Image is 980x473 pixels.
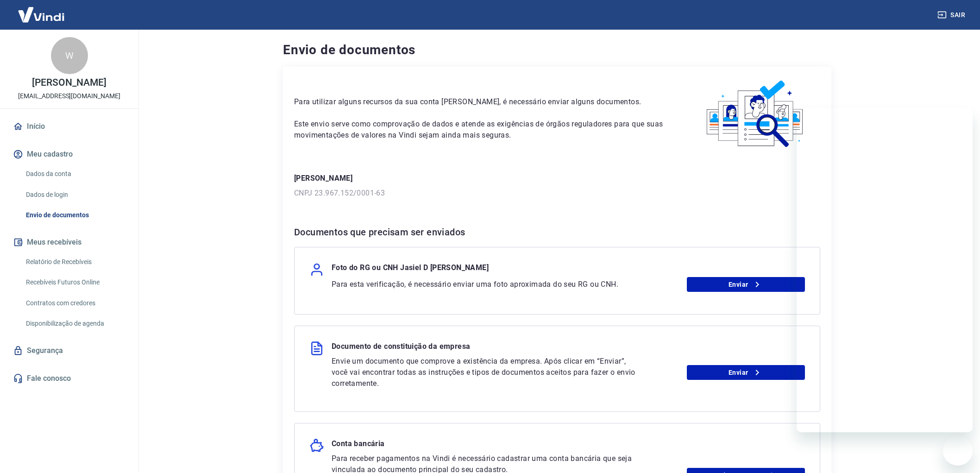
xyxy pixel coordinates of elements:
[309,438,324,453] img: money_pork.0c50a358b6dafb15dddc3eea48f23780.svg
[309,341,324,356] img: file.3f2e98d22047474d3a157069828955b5.svg
[332,279,639,290] p: Para esta verificação, é necessário enviar uma foto aproximada do seu RG ou CNH.
[332,438,385,453] p: Conta bancária
[797,108,973,432] iframe: Janela de mensagens
[936,6,969,24] button: Sair
[22,206,127,225] a: Envio de documentos
[294,173,820,184] p: [PERSON_NAME]
[32,78,106,88] p: [PERSON_NAME]
[11,144,127,164] button: Meu cadastro
[332,341,470,356] p: Documento de constituição da empresa
[687,365,805,380] a: Enviar
[11,116,127,137] a: Início
[11,232,127,252] button: Meus recebíveis
[22,294,127,313] a: Contratos com credores
[332,356,639,389] p: Envie um documento que comprove a existência da empresa. Após clicar em “Enviar”, você vai encont...
[11,0,71,29] img: Vindi
[22,273,127,292] a: Recebíveis Futuros Online
[22,164,127,183] a: Dados da conta
[283,41,831,59] h4: Envio de documentos
[309,262,324,277] img: user.af206f65c40a7206969b71a29f56cfb7.svg
[687,277,805,292] a: Enviar
[22,314,127,333] a: Disponibilização de agenda
[943,436,973,466] iframe: Botão para abrir a janela de mensagens, conversa em andamento
[294,96,669,107] p: Para utilizar alguns recursos da sua conta [PERSON_NAME], é necessário enviar alguns documentos.
[22,252,127,271] a: Relatório de Recebíveis
[691,78,820,151] img: waiting_documents.41d9841a9773e5fdf392cede4d13b617.svg
[11,368,127,389] a: Fale conosco
[18,91,120,101] p: [EMAIL_ADDRESS][DOMAIN_NAME]
[51,37,88,74] div: W
[294,225,820,240] h6: Documentos que precisam ser enviados
[294,188,820,199] p: CNPJ 23.967.152/0001-63
[22,185,127,204] a: Dados de login
[294,119,669,141] p: Este envio serve como comprovação de dados e atende as exigências de órgãos reguladores para que ...
[332,262,489,277] p: Foto do RG ou CNH Jasiel D [PERSON_NAME]
[11,341,127,361] a: Segurança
